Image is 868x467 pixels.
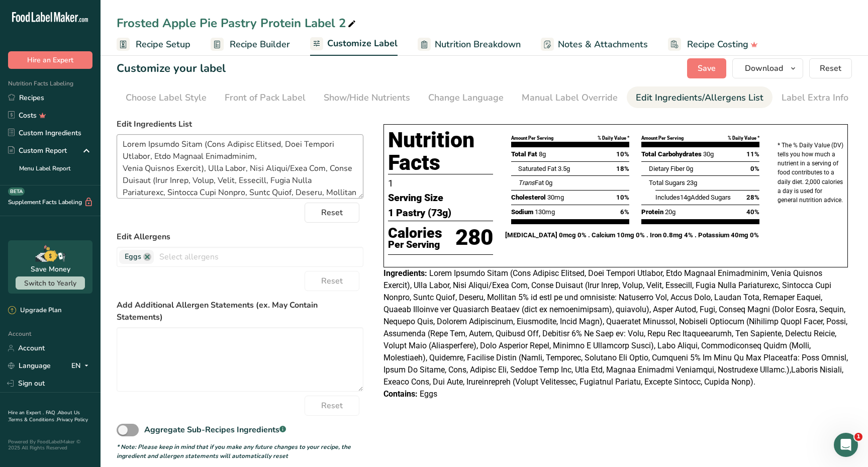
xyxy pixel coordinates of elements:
[8,51,92,69] button: Hire an Expert
[665,208,676,216] span: 20g
[522,91,618,105] div: Manual Label Override
[641,150,702,158] span: Total Carbohydrates
[428,91,504,105] div: Change Language
[649,179,685,186] span: Total Sugars
[327,37,398,50] span: Customize Label
[8,306,61,316] div: Upgrade Plan
[778,141,843,205] p: * The % Daily Value (DV) tells you how much a nutrient in a serving of food contributes to a dail...
[834,433,858,457] iframe: Intercom live chat
[686,165,693,172] span: 0g
[125,251,141,262] span: Eggs
[321,400,343,412] span: Reset
[703,150,714,158] span: 30g
[388,176,493,191] p: 1
[418,33,521,56] a: Nutrition Breakdown
[144,424,286,436] div: Aggregate Sub-Recipes Ingredients
[518,179,544,186] span: Fat
[687,179,697,186] span: 23g
[746,193,759,203] span: 28%
[383,268,427,278] span: Ingredients:
[136,38,190,51] span: Recipe Setup
[687,58,726,78] button: Save
[8,188,25,196] div: BETA
[854,433,862,441] span: 1
[668,33,758,56] a: Recipe Costing
[558,38,648,51] span: Notes & Attachments
[225,91,306,105] div: Front of Pack Label
[117,231,363,243] label: Edit Allergens
[511,135,553,142] div: Amount Per Serving
[46,409,58,416] a: FAQ .
[383,389,418,399] span: Contains:
[750,164,759,174] span: 0%
[31,264,70,274] div: Save Money
[9,416,57,423] a: Terms & Conditions .
[117,33,190,56] a: Recipe Setup
[388,206,451,221] span: 1 Pastry (73g)
[620,207,629,217] span: 6%
[388,129,493,174] h1: Nutrition Facts
[57,416,88,423] a: Privacy Policy
[745,62,783,74] span: Download
[8,409,44,416] a: Hire an Expert .
[641,135,684,142] div: Amount Per Serving
[117,14,358,32] div: Frosted Apple Pie Pastry Protein Label 2
[558,165,570,172] span: 3.5g
[547,194,564,201] span: 30mg
[154,249,363,264] input: Select allergens
[8,439,92,451] div: Powered By FoodLabelMaker © 2025 All Rights Reserved
[420,389,437,399] span: Eggs
[616,193,629,203] span: 10%
[310,32,398,56] a: Customize Label
[698,62,716,74] span: Save
[305,203,359,223] button: Reset
[746,207,759,217] span: 40%
[321,275,343,287] span: Reset
[539,150,546,158] span: 8g
[636,91,763,105] div: Edit Ingredients/Allergens List
[728,135,759,142] div: % Daily Value *
[388,191,443,206] span: Serving Size
[388,226,442,241] p: Calories
[126,91,207,105] div: Choose Label Style
[598,135,629,142] div: % Daily Value *
[305,271,359,291] button: Reset
[820,62,841,74] span: Reset
[732,58,803,78] button: Download
[782,91,848,105] div: Label Extra Info
[388,241,442,249] p: Per Serving
[511,150,537,158] span: Total Fat
[518,165,556,172] span: Saturated Fat
[545,179,552,186] span: 0g
[518,179,535,186] i: Trans
[324,91,410,105] div: Show/Hide Nutrients
[71,360,92,372] div: EN
[809,58,852,78] button: Reset
[211,33,290,56] a: Recipe Builder
[455,221,493,254] p: 280
[535,208,555,216] span: 130mg
[511,194,546,201] span: Cholesterol
[435,38,521,51] span: Nutrition Breakdown
[541,33,648,56] a: Notes & Attachments
[383,268,848,387] span: Lorem Ipsumdo Sitam (Cons Adipisc Elitsed, Doei Tempori Utlabor, Etdo Magnaal Enimadminim, Venia ...
[655,194,731,201] span: Includes Added Sugars
[641,208,663,216] span: Protein
[616,149,629,159] span: 10%
[511,208,533,216] span: Sodium
[117,443,351,460] i: * Note: Please keep in mind that if you make any future changes to your recipe, the ingredient an...
[117,299,363,323] label: Add Additional Allergen Statements (ex. May Contain Statements)
[616,164,629,174] span: 18%
[24,278,76,288] span: Switch to Yearly
[505,230,766,240] p: [MEDICAL_DATA] 0mcg 0% . Calcium 10mg 0% . Iron 0.8mg 4% . Potassium 40mg 0%
[321,207,343,219] span: Reset
[746,149,759,159] span: 11%
[16,276,85,290] button: Switch to Yearly
[117,60,226,77] h1: Customize your label
[8,409,80,423] a: About Us .
[230,38,290,51] span: Recipe Builder
[117,118,363,130] label: Edit Ingredients List
[8,357,51,375] a: Language
[305,396,359,416] button: Reset
[687,38,748,51] span: Recipe Costing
